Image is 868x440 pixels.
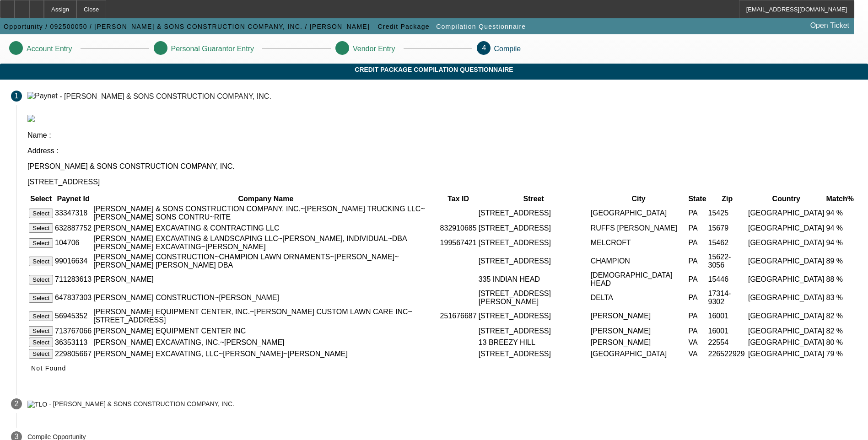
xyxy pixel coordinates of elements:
td: 16001 [708,326,747,336]
td: [GEOGRAPHIC_DATA] [748,289,825,306]
td: RUFFS [PERSON_NAME] [590,223,687,233]
td: [STREET_ADDRESS] [478,223,589,233]
img: paynet_logo.jpg [27,115,35,122]
td: 94 % [826,234,854,252]
td: PA [688,307,706,325]
td: [PERSON_NAME] EXCAVATING, LLC~[PERSON_NAME]~[PERSON_NAME] [93,349,438,359]
td: 832910685 [440,223,477,233]
td: [PERSON_NAME] EXCAVATING & LANDSCAPING LLC~[PERSON_NAME], INDIVIDUAL~DBA [PERSON_NAME] EXCAVATING... [93,234,438,252]
button: Select [29,326,53,336]
td: PA [688,326,706,336]
th: City [590,194,687,204]
td: PA [688,271,706,288]
span: Credit Package [378,23,430,30]
td: [GEOGRAPHIC_DATA] [748,349,825,359]
td: 335 INDIAN HEAD [478,271,589,288]
td: [PERSON_NAME] CONSTRUCTION~CHAMPION LAWN ORNAMENTS~[PERSON_NAME]~[PERSON_NAME] [PERSON_NAME] DBA [93,252,438,270]
img: Paynet [27,92,58,100]
span: 4 [482,44,486,52]
td: [PERSON_NAME] & SONS CONSTRUCTION COMPANY, INC.~[PERSON_NAME] TRUCKING LLC~[PERSON_NAME] SONS CON... [93,204,438,222]
td: [PERSON_NAME] [590,307,687,325]
td: [GEOGRAPHIC_DATA] [590,204,687,222]
td: 104706 [54,234,92,252]
td: 17314-9302 [708,289,747,306]
button: Credit Package [376,18,432,35]
td: 632887752 [54,223,92,233]
button: Select [29,223,53,233]
p: Vendor Entry [353,45,395,53]
td: 15462 [708,234,747,252]
td: 15425 [708,204,747,222]
td: 647837303 [54,289,92,306]
td: 713767066 [54,326,92,336]
td: 13 BREEZY HILL [478,337,589,348]
td: 226522929 [708,349,747,359]
td: 16001 [708,307,747,325]
div: - [PERSON_NAME] & SONS CONSTRUCTION COMPANY, INC. [59,92,271,100]
div: - [PERSON_NAME] & SONS CONSTRUCTION COMPANY, INC. [49,401,234,408]
td: [GEOGRAPHIC_DATA] [748,223,825,233]
td: [GEOGRAPHIC_DATA] [748,337,825,348]
td: [PERSON_NAME] CONSTRUCTION~[PERSON_NAME] [93,289,438,306]
td: 80 % [826,337,854,348]
td: CHAMPION [590,252,687,270]
td: 711283613 [54,271,92,288]
button: Select [29,257,53,266]
td: PA [688,234,706,252]
td: VA [688,349,706,359]
td: MELCROFT [590,234,687,252]
th: Select [28,194,54,204]
td: [PERSON_NAME] EQUIPMENT CENTER INC [93,326,438,336]
button: Select [29,293,53,303]
button: Compilation Questionnaire [434,18,528,35]
td: 15679 [708,223,747,233]
td: 79 % [826,349,854,359]
span: Not Found [31,365,66,372]
td: 199567421 [440,234,477,252]
td: [GEOGRAPHIC_DATA] [590,349,687,359]
td: [GEOGRAPHIC_DATA] [748,204,825,222]
button: Select [29,311,53,321]
td: 82 % [826,307,854,325]
td: [STREET_ADDRESS] [478,307,589,325]
td: 83 % [826,289,854,306]
td: PA [688,204,706,222]
td: [STREET_ADDRESS] [478,326,589,336]
p: [PERSON_NAME] & SONS CONSTRUCTION COMPANY, INC. [27,162,857,171]
td: 94 % [826,204,854,222]
button: Select [29,238,53,248]
td: [PERSON_NAME] [590,337,687,348]
th: Paynet Id [54,194,92,204]
td: 56945352 [54,307,92,325]
button: Select [29,338,53,347]
td: [PERSON_NAME] EXCAVATING & CONTRACTING LLC [93,223,438,233]
td: 82 % [826,326,854,336]
td: 15446 [708,271,747,288]
th: Match% [826,194,854,204]
td: PA [688,252,706,270]
td: PA [688,289,706,306]
td: [STREET_ADDRESS] [478,252,589,270]
span: Compilation Questionnaire [436,23,526,30]
span: 2 [15,400,19,408]
td: [STREET_ADDRESS] [478,234,589,252]
th: State [688,194,706,204]
td: [STREET_ADDRESS] [478,349,589,359]
td: 22554 [708,337,747,348]
td: [PERSON_NAME] [590,326,687,336]
td: [PERSON_NAME] EXCAVATING, INC.~[PERSON_NAME] [93,337,438,348]
td: VA [688,337,706,348]
td: [GEOGRAPHIC_DATA] [748,307,825,325]
p: Compile [494,45,521,53]
th: Company Name [93,194,438,204]
td: 33347318 [54,204,92,222]
td: [DEMOGRAPHIC_DATA] HEAD [590,271,687,288]
th: Zip [708,194,747,204]
td: 15622-3056 [708,252,747,270]
td: [STREET_ADDRESS][PERSON_NAME] [478,289,589,306]
p: Address : [27,147,857,155]
td: 88 % [826,271,854,288]
p: Name : [27,131,857,140]
span: Opportunity / 092500050 / [PERSON_NAME] & SONS CONSTRUCTION COMPANY, INC. / [PERSON_NAME] [4,23,370,30]
span: 1 [15,92,19,100]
